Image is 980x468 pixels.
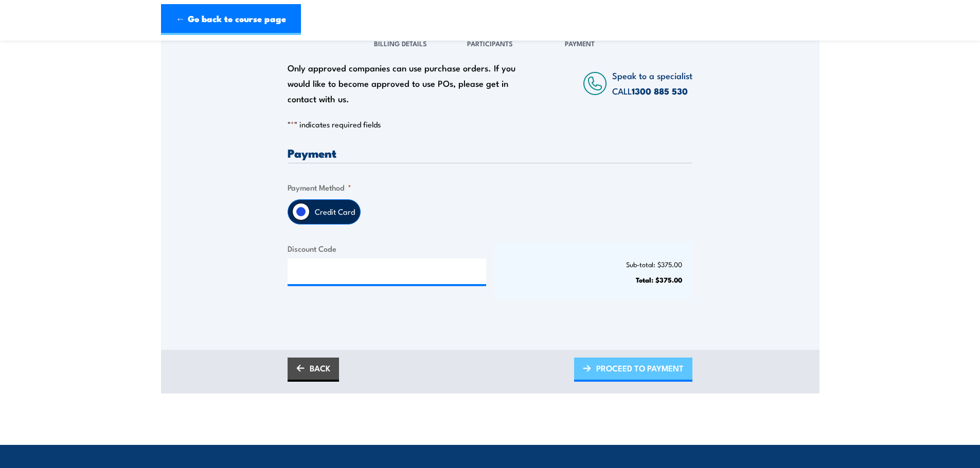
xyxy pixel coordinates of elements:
p: " " indicates required fields [288,119,692,129]
p: Sub-total: $375.00 [505,260,683,268]
div: Only approved companies can use purchase orders. If you would like to become approved to use POs,... [288,60,521,106]
span: Speak to a specialist CALL [612,69,692,97]
strong: Total: $375.00 [636,274,682,285]
label: Discount Code [288,242,486,254]
label: Credit Card [310,200,360,224]
legend: Payment Method [288,181,351,193]
span: PROCEED TO PAYMENT [596,354,684,382]
a: BACK [288,358,339,382]
span: Billing Details [374,38,427,48]
span: Participants [467,38,513,48]
a: PROCEED TO PAYMENT [574,358,692,382]
a: ← Go back to course page [161,4,301,35]
h3: Payment [288,147,692,159]
a: 1300 885 530 [632,84,688,98]
span: Payment [565,38,595,48]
